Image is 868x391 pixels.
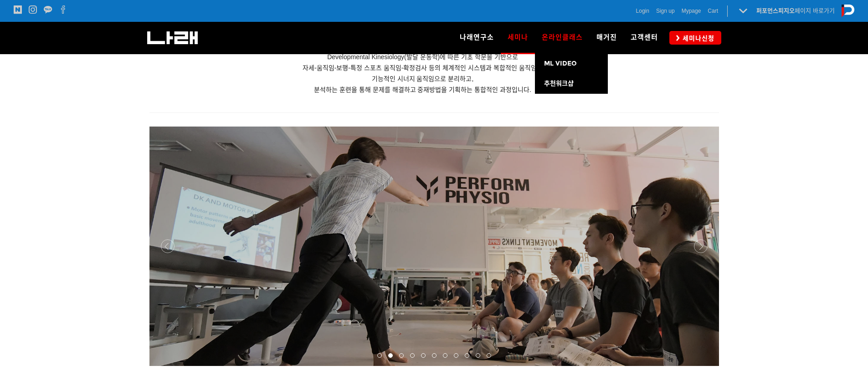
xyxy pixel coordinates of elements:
a: Cart [708,6,718,15]
span: 추천워크샵 [544,80,574,87]
a: Mypage [682,6,701,15]
span: 나래연구소 [460,33,494,41]
a: 퍼포먼스피지오페이지 바로가기 [756,7,835,14]
span: 자세-움직임-보행-특정 스포츠 움직임-확정검사 등의 체계적인 시스템과 복합적인 움직임을 [303,64,543,71]
strong: 퍼포먼스피지오 [756,7,795,14]
span: 온라인클래스 [542,33,583,41]
a: 온라인클래스 [535,22,590,54]
a: Login [636,6,649,15]
span: 기능적인 시너지 움직임으로 분리하고, [372,75,474,82]
a: 고객센터 [624,22,665,54]
span: Developmental Kinesiology(발달 운동학)에 따른 기초 학문을 기반으로 [327,53,518,61]
span: 매거진 [596,33,617,41]
a: 세미나 [501,22,535,54]
span: 고객센터 [631,33,658,41]
span: 세미나신청 [680,34,714,43]
a: 매거진 [590,22,624,54]
a: 나래연구소 [453,22,501,54]
a: ML VIDEO [535,54,608,74]
span: 세미나 [508,30,528,45]
span: 분석하는 훈련을 통해 문제를 해결하고 중재방법을 기획하는 통합적인 과정입니다. [314,86,531,93]
span: ML VIDEO [544,60,577,67]
a: 세미나신청 [669,31,721,44]
a: 추천워크샵 [535,74,608,94]
a: Sign up [656,6,675,15]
